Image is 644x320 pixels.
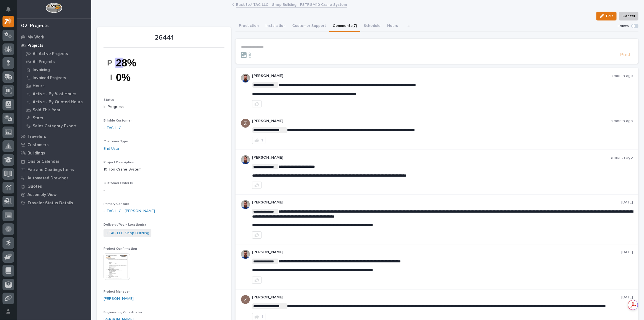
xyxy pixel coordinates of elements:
[236,20,262,32] button: Production
[104,311,142,314] span: Engineering Coordinator
[33,51,68,56] p: All Active Projects
[241,200,250,209] img: 6hTokn1ETDGPf9BPokIQ
[104,125,121,131] a: J-TAC LLC
[104,98,114,102] span: Status
[27,159,60,164] p: Onsite Calendar
[33,92,76,97] p: Active - By % of Hours
[21,122,91,130] a: Sales Category Export
[104,161,134,164] span: Project Description
[21,114,91,122] a: Stats
[611,74,633,78] p: a month ago
[252,231,262,239] button: like this post
[622,13,635,19] span: Cancel
[21,82,91,90] a: Hours
[33,84,45,89] p: Hours
[21,58,91,66] a: All Projects
[252,182,262,189] button: like this post
[17,182,91,190] a: Quotes
[17,41,91,50] a: Projects
[104,34,224,42] p: 26441
[384,20,401,32] button: Hours
[33,68,50,73] p: Invoicing
[104,51,145,89] img: 2dWQi9Le4GCCCfBoSw3OZtx91EvXp-9CxPH92_7g2YI
[104,247,137,251] span: Project Confirmation
[262,20,289,32] button: Installation
[17,190,91,199] a: Assembly View
[27,201,73,206] p: Traveler Status Details
[606,14,613,19] span: Edit
[252,119,611,123] p: [PERSON_NAME]
[33,100,83,105] p: Active - By Quoted Hours
[17,149,91,157] a: Buildings
[596,12,617,20] button: Edit
[27,134,46,139] p: Travelers
[104,182,133,185] span: Customer Order ID
[21,98,91,106] a: Active - By Quoted Hours
[27,192,56,197] p: Assembly View
[33,108,61,113] p: Sold This Year
[27,143,49,148] p: Customers
[104,208,155,214] a: J-TAC LLC - [PERSON_NAME]
[329,20,360,32] button: Comments (7)
[27,184,42,189] p: Quotes
[104,104,224,110] p: In Progress
[618,24,629,29] p: Follow
[621,200,633,205] p: [DATE]
[611,119,633,123] p: a month ago
[104,167,224,172] p: 10 Ton Crane System
[360,20,384,32] button: Schedule
[17,174,91,182] a: Automated Drawings
[17,157,91,166] a: Onsite Calendar
[104,290,130,293] span: Project Manager
[17,166,91,174] a: Fab and Coatings Items
[620,52,631,58] span: Post
[27,176,69,181] p: Automated Drawings
[241,74,250,82] img: 6hTokn1ETDGPf9BPokIQ
[104,119,132,122] span: Billable Customer
[104,146,120,152] a: End User
[261,138,263,142] div: 1
[2,3,14,15] button: Notifications
[252,155,611,160] p: [PERSON_NAME]
[7,7,14,16] div: Notifications
[46,3,62,13] img: Workspace Logo
[611,155,633,160] p: a month ago
[21,90,91,98] a: Active - By % of Hours
[252,250,621,255] p: [PERSON_NAME]
[252,74,611,78] p: [PERSON_NAME]
[17,33,91,41] a: My Work
[104,296,134,302] a: [PERSON_NAME]
[236,1,347,7] a: Back toJ-TAC LLC - Shop Building - FSTRGM10 Crane System
[17,199,91,207] a: Traveler Status Details
[252,277,262,284] button: like this post
[17,141,91,149] a: Customers
[104,202,129,206] span: Primary Contact
[241,295,250,304] img: AGNmyxac9iQmFt5KMn4yKUk2u-Y3CYPXgWg2Ri7a09A=s96-c
[104,223,146,226] span: Delivery / Work Location(s)
[252,100,262,107] button: like this post
[618,52,633,58] button: Post
[289,20,329,32] button: Customer Support
[241,119,250,128] img: AGNmyxac9iQmFt5KMn4yKUk2u-Y3CYPXgWg2Ri7a09A=s96-c
[21,74,91,82] a: Invoiced Projects
[241,250,250,259] img: 6hTokn1ETDGPf9BPokIQ
[104,187,224,193] p: -
[33,124,77,129] p: Sales Category Export
[21,23,49,29] div: 02. Projects
[33,76,66,81] p: Invoiced Projects
[106,230,149,236] a: J-TAC LLC Shop Building
[21,50,91,58] a: All Active Projects
[27,167,74,172] p: Fab and Coatings Items
[27,43,43,48] p: Projects
[252,295,621,300] p: [PERSON_NAME]
[33,60,55,64] p: All Projects
[17,132,91,141] a: Travelers
[21,106,91,114] a: Sold This Year
[27,151,45,156] p: Buildings
[252,137,265,144] button: 1
[252,200,621,205] p: [PERSON_NAME]
[21,66,91,74] a: Invoicing
[33,116,43,121] p: Stats
[27,35,44,40] p: My Work
[621,250,633,255] p: [DATE]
